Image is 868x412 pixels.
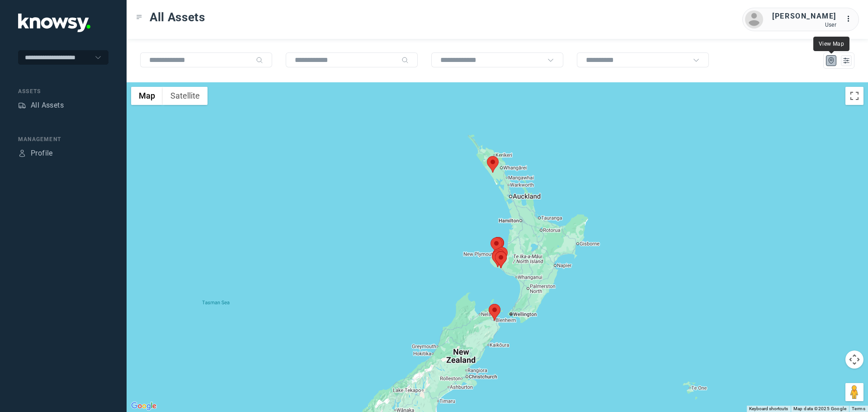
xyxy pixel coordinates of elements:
div: Map [827,57,835,65]
span: All Assets [150,9,205,25]
img: Google [129,400,159,412]
a: ProfileProfile [18,148,53,159]
div: Search [256,57,263,64]
div: [PERSON_NAME] [772,11,836,22]
div: Profile [18,149,26,157]
a: Open this area in Google Maps (opens a new window) [129,400,159,412]
button: Show satellite imagery [163,87,208,105]
tspan: ... [846,15,855,22]
button: Toggle fullscreen view [845,87,863,105]
button: Keyboard shortcuts [749,406,788,412]
div: All Assets [31,100,64,111]
button: Show street map [131,87,163,105]
div: Assets [18,87,108,95]
div: Search [401,57,409,64]
button: Map camera controls [845,350,863,369]
div: Management [18,135,108,143]
span: Map data ©2025 Google [793,406,846,411]
div: Profile [31,148,53,159]
div: : [845,14,856,26]
button: Drag Pegman onto the map to open Street View [845,383,863,401]
img: Application Logo [18,14,90,32]
img: avatar.png [745,10,763,28]
div: List [842,57,850,65]
a: AssetsAll Assets [18,100,64,111]
div: : [845,14,856,24]
a: Terms (opens in new tab) [852,406,865,411]
div: Toggle Menu [136,14,142,20]
span: View Map [819,41,844,47]
div: User [772,22,836,28]
div: Assets [18,101,26,109]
